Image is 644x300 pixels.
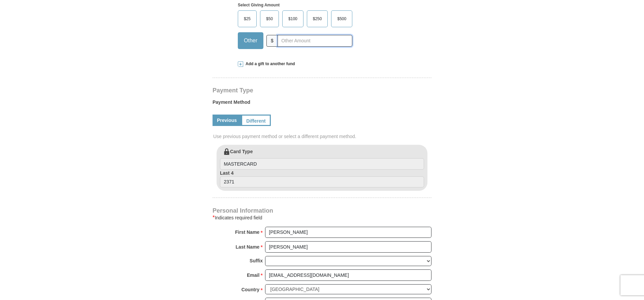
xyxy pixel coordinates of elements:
span: Use previous payment method or select a different payment method. [213,133,432,140]
a: Different [241,115,271,126]
div: Indicates required field [213,214,431,222]
label: Payment Method [213,99,431,109]
span: $25 [240,14,254,24]
strong: First Name [235,227,259,237]
label: Last 4 [220,170,424,188]
strong: Last Name [236,242,260,252]
h4: Personal Information [213,208,431,213]
input: Last 4 [220,176,424,188]
a: Previous [213,115,241,126]
strong: Select Giving Amount [238,3,280,7]
label: Card Type [220,148,424,170]
strong: Suffix [250,256,263,265]
input: Card Type [220,158,424,170]
span: $100 [285,14,301,24]
span: $250 [310,14,325,24]
span: $500 [334,14,350,24]
span: Other [240,36,261,46]
strong: Email [247,270,259,280]
span: $50 [263,14,276,24]
strong: Country [241,285,260,294]
span: Add a gift to another fund [243,61,295,67]
h4: Payment Type [213,88,431,93]
input: Other Amount [278,35,352,47]
span: $ [266,35,278,47]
